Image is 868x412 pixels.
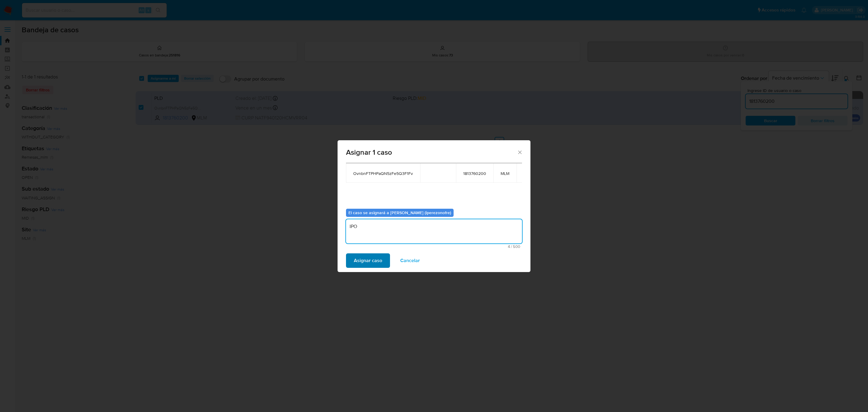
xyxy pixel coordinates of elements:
[348,210,451,216] b: El caso se asignará a [PERSON_NAME] (iperezonofre)
[346,253,390,268] button: Asignar caso
[400,254,420,267] span: Cancelar
[501,171,509,176] span: MLM
[346,219,522,243] textarea: IPO
[463,171,486,176] span: 1813760200
[517,149,522,155] button: Cerrar ventana
[346,149,517,156] span: Asignar 1 caso
[353,171,413,176] span: OvnbnFTPHPaQN5zFe5Q3F1Fv
[338,140,530,272] div: assign-modal
[392,253,428,268] button: Cancelar
[354,254,382,267] span: Asignar caso
[348,245,520,249] span: Máximo 500 caracteres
